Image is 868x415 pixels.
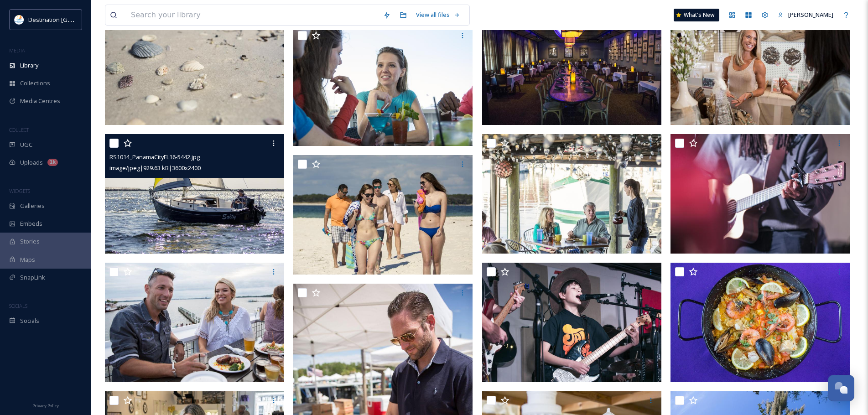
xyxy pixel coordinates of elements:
[20,79,50,88] span: Collections
[9,47,25,54] span: MEDIA
[788,10,833,19] span: [PERSON_NAME]
[32,403,59,409] span: Privacy Policy
[32,399,59,410] a: Privacy Policy
[28,15,119,24] span: Destination [GEOGRAPHIC_DATA]
[20,158,43,167] span: Uploads
[674,9,719,21] a: What's New
[482,134,661,254] img: RS1095_PanamaCityFL16-4574.jpg
[670,5,850,125] img: RS12165_BEK_9022.jpg
[20,140,32,149] span: UGC
[105,134,284,254] img: RS1014_PanamaCityFL16-5442.jpg
[20,273,45,282] span: SnapLink
[109,164,201,172] span: image/jpeg | 929.63 kB | 3600 x 2400
[20,97,60,105] span: Media Centres
[411,6,465,24] a: View all files
[9,187,30,194] span: WIDGETS
[20,316,39,325] span: Socials
[293,26,473,146] img: RS1054_PanamaCityFL16-1720.jpg
[20,255,35,264] span: Maps
[105,5,284,125] img: RS996_PanamaCityFL16-5066.jpg
[20,237,40,246] span: Stories
[670,134,850,254] img: RS1238_PanamaCityFL16-5770.jpg
[9,302,27,309] span: SOCIALS
[126,5,379,25] input: Search your library
[20,61,38,70] span: Library
[47,159,58,166] div: 1k
[482,5,661,125] img: RS1103_PanamaCityFL16-5492.jpg
[773,6,838,24] a: [PERSON_NAME]
[828,375,854,401] button: Open Chat
[670,263,850,382] img: RS11988_BEK_0099.jpg
[15,15,24,24] img: download.png
[109,153,200,161] span: RS1014_PanamaCityFL16-5442.jpg
[20,202,45,210] span: Galleries
[482,263,661,382] img: RS1228_PanamaCityFL16-5736.jpg
[20,219,42,228] span: Embeds
[9,126,29,133] span: COLLECT
[105,263,284,382] img: RS12078_BEK_1585.jpg
[293,155,473,275] img: RS1012_PanamaCityFL16-5297.jpg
